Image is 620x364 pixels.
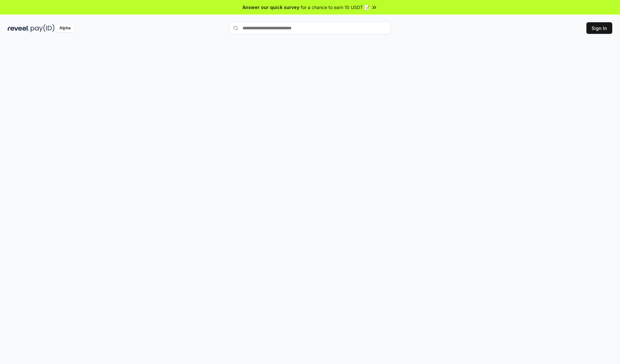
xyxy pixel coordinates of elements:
span: Answer our quick survey [243,4,299,11]
img: reveel_dark [8,24,29,32]
span: for a chance to earn 10 USDT 📝 [301,4,370,11]
div: Alpha [56,24,74,32]
img: pay_id [31,24,55,32]
button: Sign In [586,22,612,34]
